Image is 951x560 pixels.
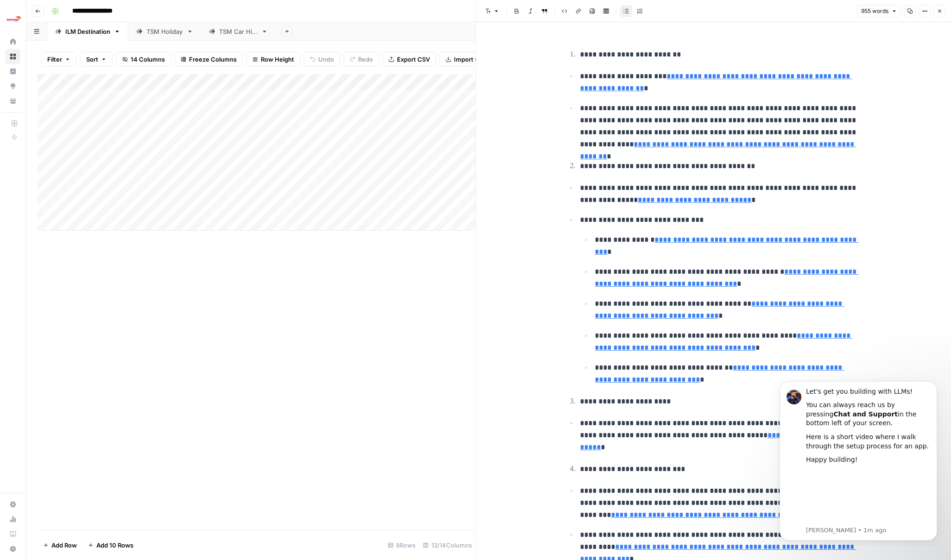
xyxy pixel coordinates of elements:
a: TSM Holiday [128,22,201,41]
a: Learning Hub [6,527,20,541]
span: 955 words [861,7,888,15]
button: Undo [304,52,340,67]
span: Sort [86,55,98,64]
p: Message from Steven, sent 1m ago [40,153,164,162]
span: Undo [318,55,334,64]
a: Browse [6,49,20,64]
button: 14 Columns [116,52,171,67]
span: Export CSV [397,55,430,64]
button: Row Height [246,52,300,67]
button: Sort [80,52,113,67]
button: 955 words [857,5,901,17]
div: TSM Holiday [146,27,183,36]
iframe: Intercom notifications message [766,373,951,546]
button: Redo [344,52,379,67]
span: Filter [47,55,62,64]
iframe: youtube [40,96,164,152]
div: 8 Rows [384,538,419,553]
button: Workspace: Ice Travel Group [6,7,20,31]
div: ILM Destination [65,27,110,36]
a: TSM Car Hire [201,22,276,41]
a: ILM Destination [47,22,128,41]
button: Add 10 Rows [82,538,139,553]
div: 13/14 Columns [419,538,476,553]
a: Home [6,34,20,49]
button: Export CSV [383,52,436,67]
span: Add 10 Rows [96,541,133,550]
span: Redo [358,55,373,64]
div: TSM Car Hire [219,27,258,36]
span: Import CSV [454,55,487,64]
button: Filter [41,52,76,67]
span: Add Row [51,541,77,550]
button: Add Row [38,538,82,553]
button: Help + Support [6,541,20,556]
a: Usage [6,512,20,527]
a: Insights [6,64,20,79]
span: 14 Columns [131,55,165,64]
button: Freeze Columns [175,52,243,67]
a: Settings [6,497,20,512]
a: Your Data [6,94,20,108]
span: Row Height [261,55,294,64]
button: Import CSV [440,52,493,67]
span: Freeze Columns [189,55,237,64]
img: Ice Travel Group Logo [6,11,22,27]
a: Opportunities [6,79,20,94]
